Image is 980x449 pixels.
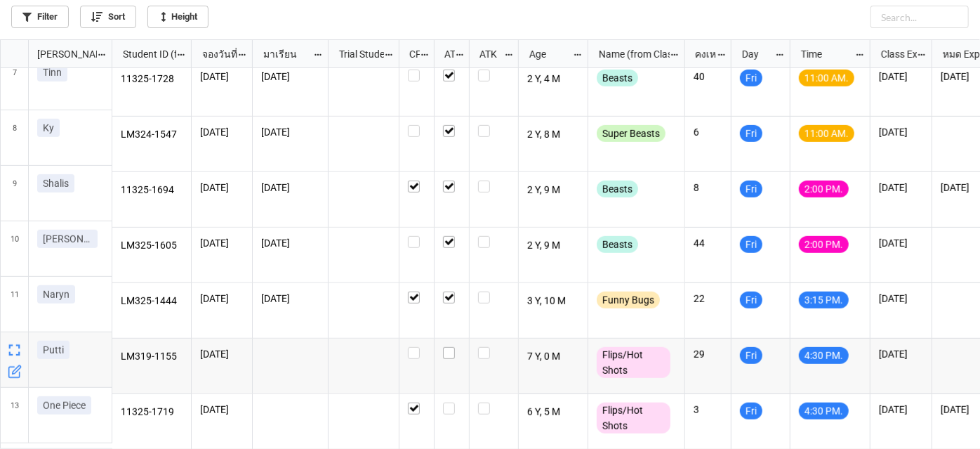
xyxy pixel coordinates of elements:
[694,347,722,361] p: 29
[11,221,19,276] span: 10
[114,46,176,62] div: Student ID (from [PERSON_NAME] Name)
[799,403,849,419] div: 4:30 PM.
[879,403,923,417] p: [DATE]
[687,46,716,62] div: คงเหลือ (from Nick Name)
[740,181,762,197] div: Fri
[255,46,313,62] div: มาเรียน
[261,125,319,139] p: [DATE]
[121,125,183,145] p: LM324-1547
[43,232,92,246] p: [PERSON_NAME]
[527,292,580,311] p: 3 Y, 10 M
[43,398,86,412] p: One Piece
[694,181,722,195] p: 8
[11,277,19,332] span: 11
[740,292,762,308] div: Fri
[799,70,854,86] div: 11:00 AM.
[740,403,762,419] div: Fri
[147,6,208,28] a: Height
[527,125,580,145] p: 2 Y, 8 M
[527,347,580,367] p: 7 Y, 0 M
[694,125,722,139] p: 6
[121,292,183,311] p: LM325-1444
[29,46,97,62] div: [PERSON_NAME] Name
[740,125,762,142] div: Fri
[121,70,183,89] p: 11325-1728
[80,6,136,28] a: Sort
[597,347,670,378] div: Flips/Hot Shots
[597,403,670,434] div: Flips/Hot Shots
[873,46,918,62] div: Class Expiration
[694,403,722,417] p: 3
[799,236,849,253] div: 2:00 PM.
[527,403,580,422] p: 6 Y, 5 M
[879,292,923,306] p: [DATE]
[436,46,456,62] div: ATT
[200,292,244,306] p: [DATE]
[793,46,855,62] div: Time
[740,347,762,364] div: Fri
[121,236,183,256] p: LM325-1605
[597,125,666,142] div: Super Beasts
[13,166,17,221] span: 9
[13,110,17,165] span: 8
[121,347,183,367] p: LM319-1155
[261,292,319,306] p: [DATE]
[597,236,638,253] div: Beasts
[200,125,244,139] p: [DATE]
[13,55,17,110] span: 7
[200,181,244,195] p: [DATE]
[1,40,112,68] div: grid
[527,181,580,200] p: 2 Y, 9 M
[200,70,244,84] p: [DATE]
[200,236,244,250] p: [DATE]
[879,125,923,139] p: [DATE]
[200,403,244,417] p: [DATE]
[521,46,573,62] div: Age
[527,236,580,256] p: 2 Y, 9 M
[590,46,670,62] div: Name (from Class)
[879,236,923,250] p: [DATE]
[43,287,69,301] p: Naryn
[597,181,638,197] div: Beasts
[261,236,319,250] p: [DATE]
[121,181,183,200] p: 11325-1694
[740,236,762,253] div: Fri
[471,46,503,62] div: ATK
[194,46,238,62] div: จองวันที่
[597,292,660,308] div: Funny Bugs
[799,181,849,197] div: 2:00 PM.
[261,181,319,195] p: [DATE]
[527,70,580,89] p: 2 Y, 4 M
[43,65,62,79] p: Tinn
[331,46,384,62] div: Trial Student
[799,347,849,364] div: 4:30 PM.
[200,347,244,361] p: [DATE]
[694,292,722,306] p: 22
[261,70,319,84] p: [DATE]
[43,343,64,357] p: Putti
[597,70,638,86] div: Beasts
[740,70,762,86] div: Fri
[121,403,183,422] p: 11325-1719
[799,292,849,308] div: 3:15 PM.
[879,347,923,361] p: [DATE]
[11,388,19,443] span: 13
[694,236,722,250] p: 44
[799,125,854,142] div: 11:00 AM.
[43,176,69,190] p: Shalis
[870,6,969,28] input: Search...
[734,46,776,62] div: Day
[11,6,69,28] a: Filter
[694,70,722,84] p: 40
[879,181,923,195] p: [DATE]
[43,121,54,135] p: Ky
[879,70,923,84] p: [DATE]
[401,46,421,62] div: CF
